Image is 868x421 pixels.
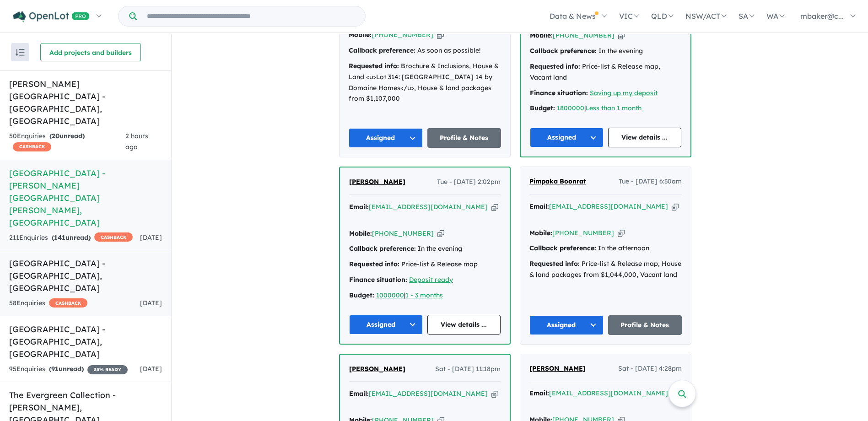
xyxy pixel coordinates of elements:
[16,49,25,56] img: sort.svg
[9,323,162,360] h5: [GEOGRAPHIC_DATA] - [GEOGRAPHIC_DATA] , [GEOGRAPHIC_DATA]
[49,298,87,308] span: CASHBACK
[349,128,423,148] button: Assigned
[9,167,162,229] h5: [GEOGRAPHIC_DATA] - [PERSON_NAME][GEOGRAPHIC_DATA][PERSON_NAME] , [GEOGRAPHIC_DATA]
[529,259,682,281] div: Price-list & Release map, House & land packages from $1,044,000, Vacant land
[349,291,374,299] strong: Budget:
[586,104,642,112] a: Less than 1 month
[435,364,501,375] span: Sat - [DATE] 11:18pm
[529,244,596,252] strong: Callback preference:
[529,176,586,187] a: Pimpaka Boonrat
[529,364,586,372] span: [PERSON_NAME]
[409,275,453,284] a: Deposit ready
[349,364,405,375] a: [PERSON_NAME]
[553,31,615,39] a: [PHONE_NUMBER]
[9,364,128,375] div: 95 Enquir ies
[530,128,604,147] button: Assigned
[372,229,434,237] a: [PHONE_NUMBER]
[349,365,405,373] span: [PERSON_NAME]
[529,229,552,237] strong: Mobile:
[529,315,604,335] button: Assigned
[529,202,549,210] strong: Email:
[9,298,87,309] div: 58 Enquir ies
[349,61,501,104] div: Brochure & Inclusions, House & Land <u>Lot 314: [GEOGRAPHIC_DATA] 14 by Domaine Homes</u>, House ...
[557,104,584,112] a: 1800000
[349,244,416,253] strong: Callback preference:
[52,233,91,242] strong: ( unread)
[349,229,372,237] strong: Mobile:
[437,30,444,40] button: Copy
[349,177,405,188] a: [PERSON_NAME]
[369,203,488,211] a: [EMAIL_ADDRESS][DOMAIN_NAME]
[530,47,597,55] strong: Callback preference:
[529,177,586,185] span: Pimpaka Boonrat
[618,363,682,374] span: Sat - [DATE] 4:28pm
[349,260,399,268] strong: Requested info:
[619,176,682,187] span: Tue - [DATE] 6:30am
[530,103,681,114] div: |
[608,128,682,147] a: View details ...
[9,78,162,127] h5: [PERSON_NAME][GEOGRAPHIC_DATA] - [GEOGRAPHIC_DATA] , [GEOGRAPHIC_DATA]
[40,43,141,61] button: Add projects and builders
[530,89,588,97] strong: Finance situation:
[349,45,501,56] div: As soon as possible!
[13,142,51,151] span: CASHBACK
[530,61,681,83] div: Price-list & Release map, Vacant land
[349,259,501,270] div: Price-list & Release map
[49,365,84,373] strong: ( unread)
[608,315,682,335] a: Profile & Notes
[349,178,405,186] span: [PERSON_NAME]
[376,291,404,299] a: 1000000
[140,299,162,307] span: [DATE]
[9,131,125,153] div: 50 Enquir ies
[13,11,90,22] img: Openlot PRO Logo White
[349,243,501,254] div: In the evening
[349,389,369,398] strong: Email:
[349,46,415,54] strong: Callback preference:
[372,31,433,39] a: [PHONE_NUMBER]
[349,275,407,284] strong: Finance situation:
[369,389,488,398] a: [EMAIL_ADDRESS][DOMAIN_NAME]
[54,233,65,242] span: 141
[530,104,555,112] strong: Budget:
[529,243,682,254] div: In the afternoon
[618,228,625,238] button: Copy
[549,389,668,397] a: [EMAIL_ADDRESS][DOMAIN_NAME]
[139,6,363,26] input: Try estate name, suburb, builder or developer
[530,62,580,70] strong: Requested info:
[491,389,498,399] button: Copy
[552,229,614,237] a: [PHONE_NUMBER]
[427,128,501,148] a: Profile & Notes
[529,389,549,397] strong: Email:
[9,232,133,243] div: 211 Enquir ies
[349,203,369,211] strong: Email:
[140,365,162,373] span: [DATE]
[94,232,133,242] span: CASHBACK
[49,132,85,140] strong: ( unread)
[549,202,668,210] a: [EMAIL_ADDRESS][DOMAIN_NAME]
[529,363,586,374] a: [PERSON_NAME]
[800,11,844,21] span: mbaker@c...
[529,259,580,268] strong: Requested info:
[590,89,658,97] a: Saving up my deposit
[437,177,501,188] span: Tue - [DATE] 2:02pm
[437,229,444,238] button: Copy
[125,132,148,151] span: 2 hours ago
[87,365,128,374] span: 35 % READY
[9,257,162,294] h5: [GEOGRAPHIC_DATA] - [GEOGRAPHIC_DATA] , [GEOGRAPHIC_DATA]
[405,291,443,299] a: 1 - 3 months
[427,315,501,335] a: View details ...
[52,132,59,140] span: 20
[349,290,501,301] div: |
[349,62,399,70] strong: Requested info:
[349,315,423,335] button: Assigned
[349,31,372,39] strong: Mobile:
[140,233,162,242] span: [DATE]
[672,202,679,211] button: Copy
[530,46,681,57] div: In the evening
